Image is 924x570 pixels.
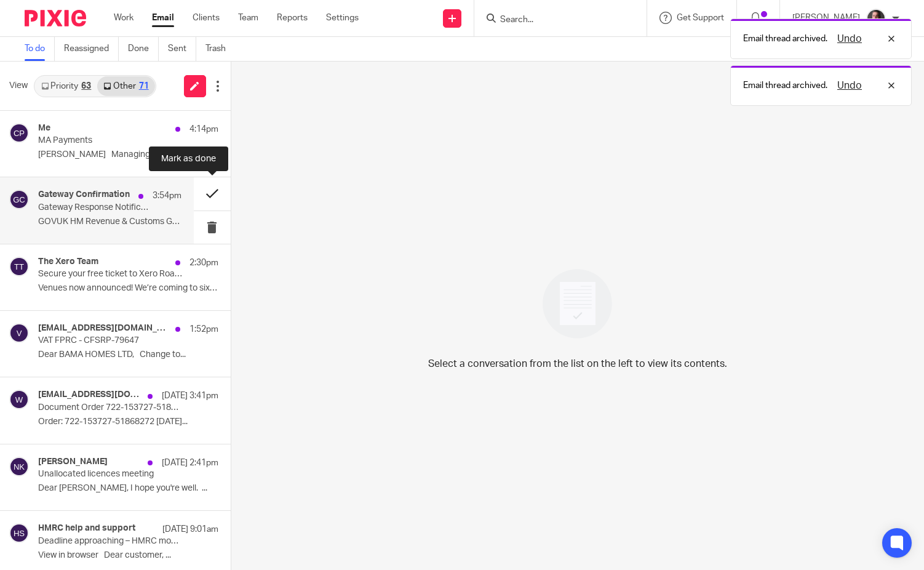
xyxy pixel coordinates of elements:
a: Reports [277,12,308,24]
p: 2:30pm [189,257,218,269]
img: svg%3E [9,323,29,343]
p: MA Payments [38,135,182,146]
a: Trash [205,37,235,61]
div: 71 [139,82,149,90]
img: svg%3E [9,257,29,276]
p: Deadline approaching – HMRC money laundering supervision [38,536,182,547]
button: Undo [834,31,866,46]
p: [DATE] 9:01am [162,523,218,536]
button: Undo [834,78,866,93]
h4: The Xero Team [38,257,98,267]
p: Email thread archived. [743,79,827,92]
a: Team [238,12,258,24]
p: VAT FPRC - CFSRP-79647 [38,335,182,346]
img: Pixie [25,10,86,26]
p: Gateway Response Notification Mail [38,203,153,213]
img: svg%3E [9,123,29,143]
img: svg%3E [9,457,29,476]
a: Done [128,37,159,61]
img: image [535,261,620,347]
img: svg%3E [9,190,29,209]
a: Priority63 [35,76,97,96]
img: svg%3E [9,390,29,409]
p: 4:14pm [189,123,218,135]
a: Work [114,12,133,24]
a: Clients [193,12,220,24]
p: Dear [PERSON_NAME], I hope you're well. ... [38,483,218,494]
p: [PERSON_NAME] Managing... [38,150,218,160]
p: Email thread archived. [743,33,827,45]
p: Secure your free ticket to Xero Roadshow this October [38,269,182,279]
p: Document Order 722-153727-51868272/1 [38,403,182,413]
div: 63 [81,82,91,90]
a: Email [152,12,174,24]
p: [DATE] 3:41pm [162,390,218,402]
img: CP%20Headshot.jpeg [866,9,886,28]
p: Select a conversation from the list on the left to view its contents. [428,356,727,371]
h4: [EMAIL_ADDRESS][DOMAIN_NAME] [38,390,141,400]
a: To do [25,37,55,61]
p: [DATE] 2:41pm [162,457,218,469]
h4: Gateway Confirmation [38,190,130,200]
h4: HMRC help and support [38,523,135,534]
p: Dear BAMA HOMES LTD, Change to... [38,350,218,360]
p: Venues now announced! We’re coming to six major... [38,283,218,294]
p: Unallocated licences meeting [38,469,182,480]
img: svg%3E [9,523,29,543]
a: Sent [168,37,196,61]
p: GOVUK HM Revenue & Customs Gateway... [38,217,181,227]
a: Other71 [97,76,154,96]
a: Reassigned [64,37,119,61]
p: 1:52pm [189,323,218,335]
p: View in browser﻿ Dear customer, ... [38,550,218,561]
span: View [9,79,28,92]
h4: Me [38,123,50,134]
h4: [PERSON_NAME] [38,457,108,467]
p: Order: 722-153727-51868272 [DATE]... [38,417,218,427]
p: 3:54pm [153,190,181,202]
a: Settings [326,12,359,24]
h4: [EMAIL_ADDRESS][DOMAIN_NAME] [38,323,169,334]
